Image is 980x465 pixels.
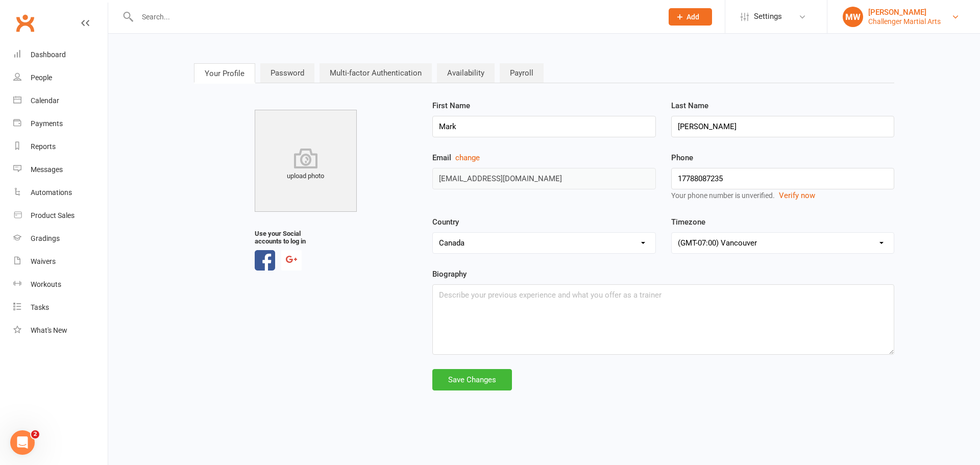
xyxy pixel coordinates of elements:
[754,5,782,28] span: Settings
[189,359,215,380] span: smiley reaction
[12,349,339,360] div: Did this answer your question?
[432,216,459,228] label: Country
[13,158,108,181] a: Messages
[13,112,108,135] a: Payments
[671,152,894,164] label: Phone
[134,10,655,24] input: Search...
[437,63,495,83] a: Availability
[31,119,63,128] div: Payments
[12,10,38,36] a: Clubworx
[135,393,216,401] a: Open in help center
[31,74,52,82] div: People
[432,152,655,164] label: Email
[868,8,941,17] div: [PERSON_NAME]
[13,135,108,158] a: Reports
[31,142,56,151] div: Reports
[31,96,59,105] div: Calendar
[31,165,63,174] div: Messages
[13,319,108,342] a: What's New
[326,4,345,22] div: Close
[194,63,255,83] a: Your Profile
[671,216,705,228] label: Timezone
[868,17,941,26] div: Challenger Martial Arts
[432,116,655,137] input: First Name
[31,280,61,288] div: Workouts
[10,430,35,455] iframe: Intercom live chat
[432,268,467,280] label: Biography
[455,152,480,164] button: Email
[31,211,75,219] div: Product Sales
[255,230,311,245] strong: Use your Social accounts to log in
[31,430,39,438] span: 2
[13,89,108,112] a: Calendar
[500,63,544,83] a: Payroll
[260,63,314,83] a: Password
[13,66,108,89] a: People
[687,13,699,21] span: Add
[671,116,894,137] input: Last Name
[320,63,432,83] a: Multi-factor Authentication
[31,234,60,242] div: Gradings
[31,303,49,311] div: Tasks
[255,148,357,182] div: upload photo
[671,100,708,112] label: Last Name
[307,4,326,23] button: Collapse window
[13,43,108,66] a: Dashboard
[669,8,712,26] button: Add
[194,359,209,380] span: 😃
[671,191,775,200] span: Your phone number is unverified.
[31,51,66,59] div: Dashboard
[31,188,72,197] div: Automations
[13,296,108,319] a: Tasks
[31,326,67,334] div: What's New
[162,359,189,380] span: neutral face reaction
[432,100,470,112] label: First Name
[843,7,863,27] div: MW
[136,359,162,380] span: disappointed reaction
[432,369,512,390] div: Save Changes
[7,4,26,23] button: go back
[286,256,297,263] img: source_google-3f8834fd4d8f2e2c8e010cc110e0734a99680496d2aa6f3f9e0e39c75036197d.svg
[13,273,108,296] a: Workouts
[13,227,108,250] a: Gradings
[141,359,156,380] span: 😞
[13,181,108,204] a: Automations
[31,257,56,265] div: Waivers
[13,204,108,227] a: Product Sales
[13,250,108,273] a: Waivers
[779,189,815,202] button: Verify now
[168,359,183,380] span: 😐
